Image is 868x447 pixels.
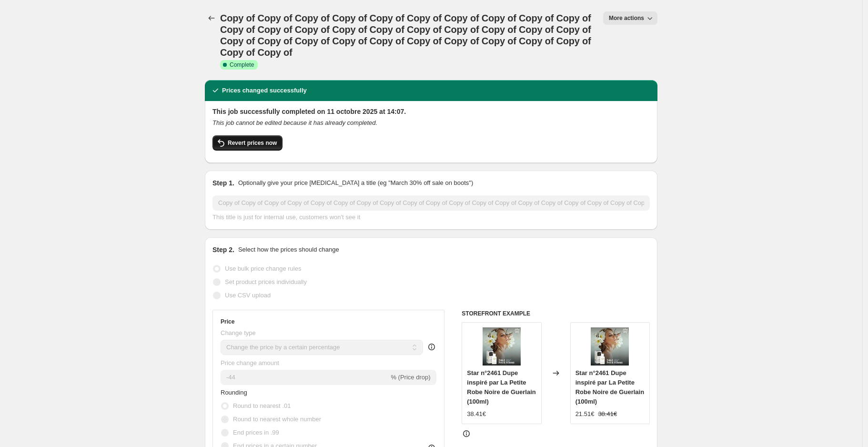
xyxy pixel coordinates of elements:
[212,107,650,116] h2: This job successfully completed on 11 octobre 2025 at 14:07.
[212,213,360,221] span: This title is just for internal use, customers won't see it
[427,342,436,352] div: help
[467,369,535,405] span: Star n°2461 Dupe inspiré par La Petite Robe Noire de Guerlain (100ml)
[230,61,254,69] span: Complete
[222,86,307,95] h2: Prices changed successfully
[391,374,430,381] span: % (Price drop)
[212,195,650,211] input: 30% off holiday sale
[221,329,256,336] span: Change type
[609,14,644,22] span: More actions
[220,13,591,58] span: Copy of Copy of Copy of Copy of Copy of Copy of Copy of Copy of Copy of Copy of Copy of Copy of C...
[212,135,283,151] button: Revert prices now
[233,402,291,409] span: Round to nearest .01
[228,139,277,147] span: Revert prices now
[575,409,595,419] div: 21.51€
[221,370,389,385] input: -15
[221,318,234,325] h3: Price
[205,11,218,25] button: Price change jobs
[598,409,617,419] strike: 38.41€
[221,389,247,396] span: Rounding
[221,359,279,366] span: Price change amount
[225,292,271,299] span: Use CSV upload
[591,327,629,366] img: parfums-dupes-8235209_80x.jpg
[238,245,339,254] p: Select how the prices should change
[212,245,234,254] h2: Step 2.
[212,119,377,126] i: This job cannot be edited because it has already completed.
[238,178,473,188] p: Optionally give your price [MEDICAL_DATA] a title (eg "March 30% off sale on boots")
[225,278,307,285] span: Set product prices individually
[212,178,234,188] h2: Step 1.
[233,429,279,436] span: End prices in .99
[462,310,650,317] h6: STOREFRONT EXAMPLE
[467,409,486,419] div: 38.41€
[603,11,657,25] button: More actions
[233,416,321,423] span: Round to nearest whole number
[575,369,644,405] span: Star n°2461 Dupe inspiré par La Petite Robe Noire de Guerlain (100ml)
[483,327,521,366] img: parfums-dupes-8235209_80x.jpg
[225,265,301,272] span: Use bulk price change rules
